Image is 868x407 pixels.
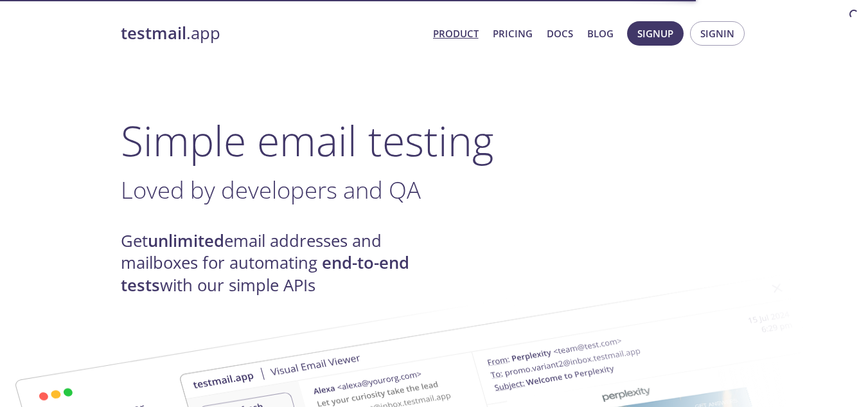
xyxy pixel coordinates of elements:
h1: Simple email testing [121,116,748,165]
strong: unlimited [148,230,224,252]
a: Blog [587,25,614,42]
a: Pricing [493,25,533,42]
strong: testmail [121,22,186,44]
span: Signin [700,25,734,42]
strong: end-to-end tests [121,251,409,296]
button: Signup [627,21,684,46]
a: Docs [547,25,573,42]
span: Loved by developers and QA [121,174,421,206]
h4: Get email addresses and mailboxes for automating with our simple APIs [121,230,434,296]
a: Product [433,25,479,42]
button: Signin [690,21,745,46]
span: Signup [637,25,673,42]
a: testmail.app [121,23,423,44]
